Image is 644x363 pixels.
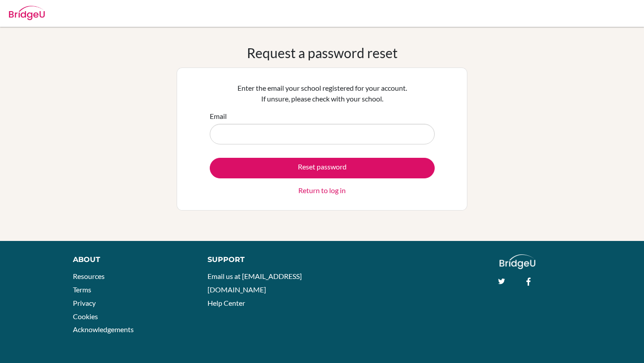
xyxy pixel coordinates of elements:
[500,254,536,269] img: logo_white@2x-f4f0deed5e89b7ecb1c2cc34c3e3d731f90f0f143d5ea2071677605dd97b5244.png
[298,185,346,196] a: Return to log in
[73,312,98,321] a: Cookies
[73,254,187,265] div: About
[73,272,105,280] a: Resources
[247,45,398,61] h1: Request a password reset
[73,325,134,333] a: Acknowledgements
[208,272,302,294] a: Email us at [EMAIL_ADDRESS][DOMAIN_NAME]
[208,299,245,307] a: Help Center
[73,299,96,307] a: Privacy
[210,83,435,104] p: Enter the email your school registered for your account. If unsure, please check with your school.
[208,254,313,265] div: Support
[9,6,45,20] img: Bridge-U
[73,285,91,294] a: Terms
[210,158,435,178] button: Reset password
[210,111,227,122] label: Email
